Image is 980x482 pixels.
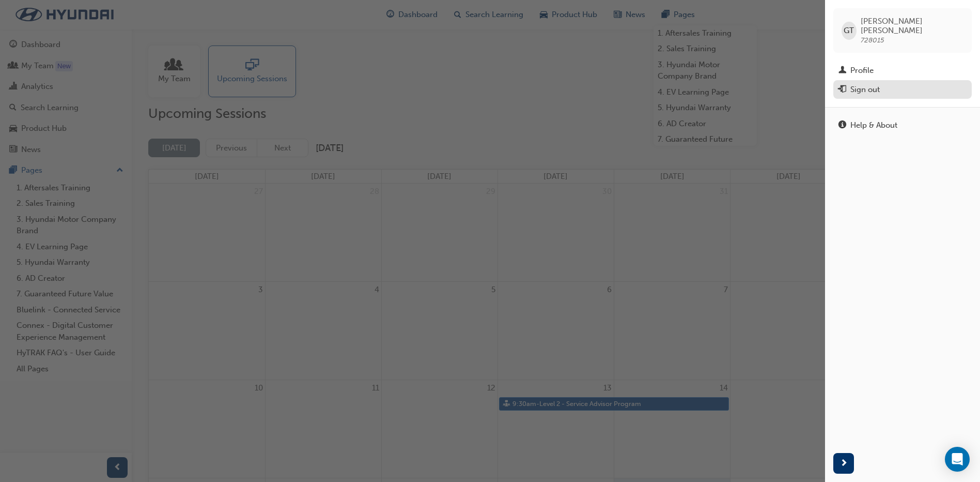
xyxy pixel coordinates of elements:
[833,116,972,135] a: Help & About
[945,447,970,472] div: Open Intercom Messenger
[850,119,897,131] div: Help & About
[861,17,963,35] span: [PERSON_NAME] [PERSON_NAME]
[838,121,846,130] span: info-icon
[861,36,884,44] span: 728015
[833,61,972,80] a: Profile
[838,66,846,76] span: man-icon
[850,84,880,96] div: Sign out
[850,65,874,77] div: Profile
[840,457,848,470] span: next-icon
[838,85,846,95] span: exit-icon
[844,25,854,37] span: GT
[833,80,972,99] button: Sign out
